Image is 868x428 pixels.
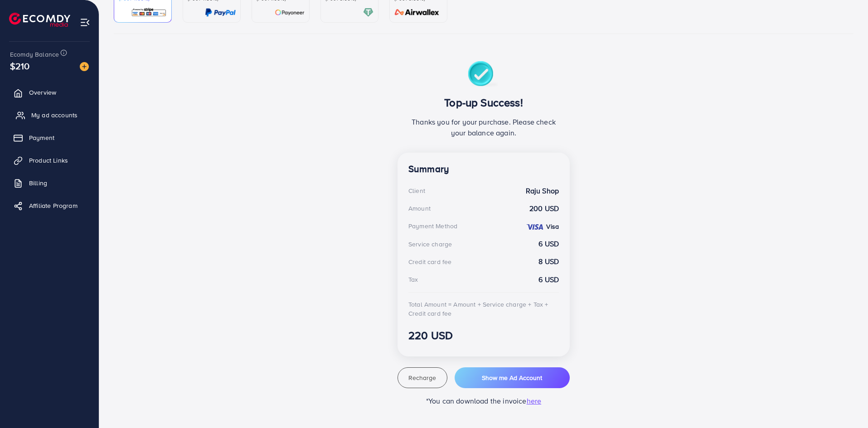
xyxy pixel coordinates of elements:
[7,174,92,192] a: Billing
[80,62,89,71] img: image
[408,240,452,249] div: Service charge
[468,61,500,89] img: success
[829,387,861,421] iframe: Chat
[408,221,457,231] div: Payment Method
[408,204,431,213] div: Amount
[408,116,559,138] p: Thanks you for your purchase. Please check your balance again.
[546,222,559,231] strong: Visa
[408,96,559,109] h3: Top-up Success!
[408,164,559,175] h4: Summary
[205,7,236,18] img: card
[29,156,68,165] span: Product Links
[9,13,70,27] img: logo
[408,275,418,284] div: Tax
[29,201,78,210] span: Affiliate Program
[527,396,542,406] span: here
[7,197,92,215] a: Affiliate Program
[29,88,56,97] span: Overview
[7,129,92,147] a: Payment
[10,59,30,72] span: $210
[408,300,559,318] div: Total Amount = Amount + Service charge + Tax + Credit card fee
[455,367,570,388] button: Show me Ad Account
[392,7,442,18] img: card
[29,133,54,142] span: Payment
[363,7,373,18] img: card
[31,111,78,120] span: My ad accounts
[408,373,436,382] span: Recharge
[538,256,559,267] strong: 8 USD
[482,373,542,382] span: Show me Ad Account
[7,106,92,124] a: My ad accounts
[29,178,47,188] span: Billing
[408,186,425,195] div: Client
[7,83,92,101] a: Overview
[10,50,59,59] span: Ecomdy Balance
[526,186,559,196] strong: Raju Shop
[275,7,305,18] img: card
[526,223,544,231] img: credit
[538,239,559,249] strong: 6 USD
[80,17,90,28] img: menu
[7,151,92,169] a: Product Links
[538,274,559,285] strong: 6 USD
[408,329,559,342] h3: 220 USD
[408,257,451,266] div: Credit card fee
[398,395,570,406] p: *You can download the invoice
[131,7,167,18] img: card
[398,367,447,388] button: Recharge
[529,203,559,214] strong: 200 USD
